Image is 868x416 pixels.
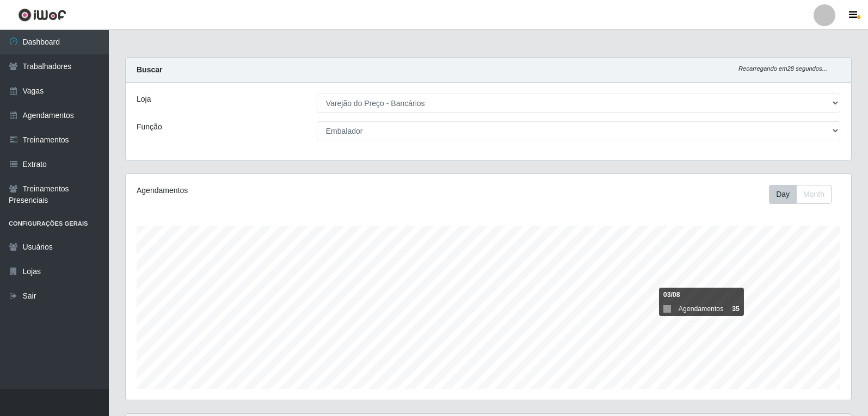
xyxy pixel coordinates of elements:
i: Recarregando em 28 segundos... [738,65,827,72]
label: Função [137,121,162,133]
button: Day [769,185,797,204]
div: First group [769,185,832,204]
label: Loja [137,94,151,105]
img: CoreUI Logo [18,8,66,22]
div: Agendamentos [137,185,420,196]
button: Month [796,185,832,204]
div: Toolbar with button groups [769,185,840,204]
strong: Buscar [137,65,162,74]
